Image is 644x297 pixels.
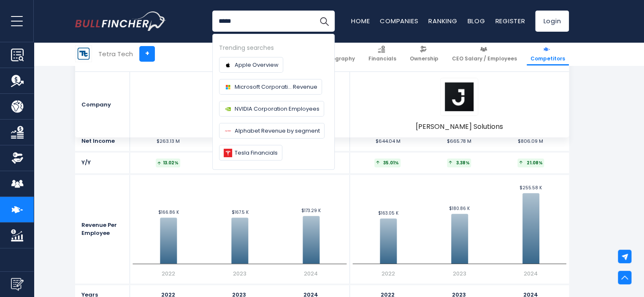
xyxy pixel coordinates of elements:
[448,42,521,65] a: CEO Salary / Employees
[235,104,319,113] span: NVIDIA Corporation Employees
[219,123,325,139] a: Alphabet Revenue by segment
[452,55,517,62] span: CEO Salary / Employees
[449,205,470,212] text: $180.86 K
[235,148,278,157] span: Tesla Financials
[11,152,24,164] img: Ownership
[524,270,538,278] text: 2024
[447,158,471,167] div: 3.38%
[416,78,503,131] a: J logo [PERSON_NAME] Solutions
[380,16,418,25] a: Companies
[75,153,130,173] div: Y/Y
[554,72,569,87] a: Remove
[452,270,466,278] text: 2023
[467,16,485,25] a: Blog
[516,139,545,144] li: $806.09 M
[156,158,180,167] div: 13.02%
[235,60,279,69] span: Apple Overview
[75,131,130,151] div: Net Income
[224,149,232,157] img: Company logo
[224,61,232,69] img: Company logo
[75,11,166,31] a: Go to homepage
[139,46,155,62] a: +
[219,101,324,117] a: NVIDIA Corporation Employees
[314,11,335,32] button: Search
[351,16,370,25] a: Home
[530,55,565,62] span: Competitors
[517,158,544,167] div: 21.08%
[527,42,569,65] a: Competitors
[373,139,403,144] li: $644.04 M
[235,126,320,135] span: Alphabet Revenue by segment
[381,270,395,278] text: 2022
[428,16,457,25] a: Ranking
[301,207,321,214] text: $173.29 K
[162,270,175,278] text: 2022
[224,105,232,113] img: Company logo
[219,79,322,95] a: Microsoft Corporati... Revenue
[378,210,398,216] text: $163.05 K
[416,122,503,131] span: [PERSON_NAME] Solutions
[233,270,246,278] text: 2023
[154,139,182,144] li: $263.13 M
[368,55,396,62] span: Financials
[75,175,130,283] div: Revenue Per Employee
[445,139,474,144] li: $665.78 M
[410,55,438,62] span: Ownership
[495,16,525,25] a: Register
[406,42,442,65] a: Ownership
[98,49,133,59] div: Tetra Tech
[75,11,166,31] img: Bullfincher logo
[365,42,400,65] a: Financials
[219,43,328,53] div: Trending searches
[374,158,400,167] div: 35.01%
[76,46,92,62] img: TTEK logo
[304,270,318,278] text: 2024
[219,57,283,73] a: Apple Overview
[232,209,249,215] text: $167.5 K
[75,72,130,137] div: Company
[235,82,317,91] span: Microsoft Corporati... Revenue
[445,82,474,111] img: J logo
[219,145,282,161] a: Tesla Financials
[535,11,569,32] a: Login
[224,83,232,91] img: Company logo
[520,185,542,191] text: $255.58 K
[158,209,179,215] text: $166.86 K
[224,127,232,135] img: Company logo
